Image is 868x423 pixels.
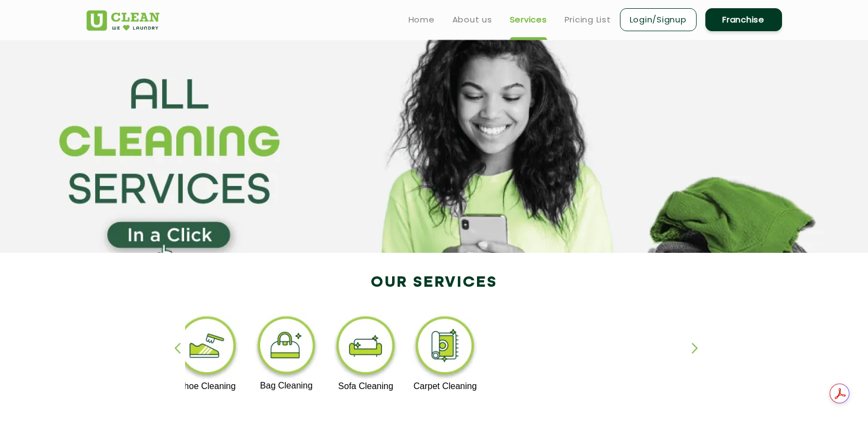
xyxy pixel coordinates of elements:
[253,381,320,391] p: Bag Cleaning
[253,314,320,381] img: bag_cleaning_11zon.webp
[332,314,399,381] img: sofa_cleaning_11zon.webp
[510,13,547,26] a: Services
[705,8,782,31] a: Franchise
[87,10,159,31] img: UClean Laundry and Dry Cleaning
[409,13,435,26] a: Home
[620,8,697,31] a: Login/Signup
[174,381,241,391] p: Shoe Cleaning
[332,381,399,391] p: Sofa Cleaning
[452,13,492,26] a: About us
[411,381,479,391] p: Carpet Cleaning
[411,314,479,381] img: carpet_cleaning_11zon.webp
[565,13,611,26] a: Pricing List
[174,314,241,381] img: shoe_cleaning_11zon.webp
